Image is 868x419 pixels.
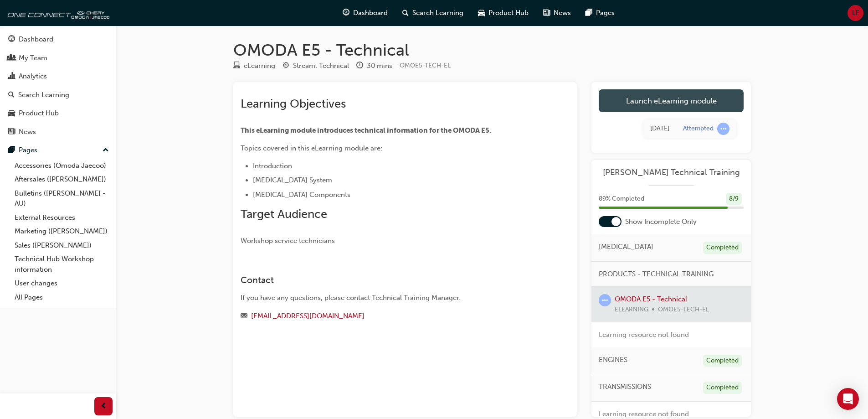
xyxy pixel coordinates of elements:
span: [MEDICAL_DATA] [599,242,653,252]
a: My Team [4,50,113,67]
div: Type [233,60,275,72]
a: Analytics [4,68,113,85]
span: Search Learning [412,8,463,18]
span: chart-icon [8,72,15,81]
button: LF [847,5,863,21]
div: Email [241,310,537,322]
a: Launch eLearning module [599,89,744,112]
span: [MEDICAL_DATA] System [253,176,332,184]
span: people-icon [8,54,15,62]
span: target-icon [282,62,289,70]
a: [EMAIL_ADDRESS][DOMAIN_NAME] [251,312,365,320]
span: pages-icon [586,7,592,19]
a: Sales ([PERSON_NAME]) [11,238,113,253]
div: Stream: Technical [293,61,349,71]
a: Aftersales ([PERSON_NAME]) [11,172,113,186]
a: Technical Hub Workshop information [11,252,113,276]
div: Completed [703,382,742,394]
a: News [4,124,113,140]
span: Dashboard [353,8,388,18]
div: Product Hub [19,108,59,119]
a: Marketing ([PERSON_NAME]) [11,224,113,238]
button: Pages [4,142,113,159]
div: Completed [703,242,742,254]
div: 30 mins [367,61,392,71]
span: News [554,8,571,18]
span: up-icon [103,145,109,156]
div: eLearning [244,61,275,71]
span: Introduction [253,162,292,170]
a: [PERSON_NAME] Technical Training [599,167,744,178]
span: Product Hub [488,8,529,18]
div: News [19,127,36,137]
span: Target Audience [241,207,327,221]
span: PRODUCTS - TECHNICAL TRAINING [599,269,714,279]
span: TRANSMISSIONS [599,382,651,392]
span: Learning resource not found [599,331,689,339]
div: Stream [282,60,349,72]
div: Analytics [19,71,47,82]
span: car-icon [8,109,15,118]
span: 89 % Completed [599,194,644,204]
a: Product Hub [4,105,113,122]
span: Pages [596,8,615,18]
span: Workshop service technicians [241,237,335,245]
span: learningRecordVerb_ATTEMPT-icon [717,123,729,135]
span: ENGINES [599,355,627,365]
span: Show Incomplete Only [625,217,697,227]
span: guage-icon [343,7,349,19]
span: This eLearning module introduces technical information for the OMODA E5. [241,126,491,134]
span: search-icon [402,7,409,19]
span: pages-icon [8,146,15,155]
span: news-icon [543,7,550,19]
span: prev-icon [100,401,107,412]
a: Accessories (Omoda Jaecoo) [11,159,113,173]
div: Dashboard [19,34,53,45]
a: External Resources [11,211,113,225]
a: pages-iconPages [578,4,622,22]
div: Attempted [683,124,714,133]
span: Topics covered in this eLearning module are: [241,144,382,152]
span: LF [852,8,859,18]
div: If you have any questions, please contact Technical Training Manager. [241,293,537,303]
span: guage-icon [8,36,15,44]
h1: OMODA E5 - Technical [233,40,751,60]
span: Learning resource not found [599,410,689,418]
div: Pages [19,145,37,155]
div: Duration [356,60,392,72]
a: Search Learning [4,87,113,103]
div: Completed [703,355,742,367]
span: learningResourceType_ELEARNING-icon [233,62,240,70]
h3: Contact [241,275,537,285]
a: Dashboard [4,31,113,48]
span: learningRecordVerb_ATTEMPT-icon [599,294,611,306]
span: Learning resource code [400,62,451,69]
div: Open Intercom Messenger [837,388,859,410]
div: Search Learning [18,90,69,100]
span: Learning Objectives [241,97,346,111]
span: email-icon [241,312,247,321]
a: news-iconNews [536,4,578,22]
button: DashboardMy TeamAnalyticsSearch LearningProduct HubNews [4,29,113,142]
a: Bulletins ([PERSON_NAME] - AU) [11,186,113,211]
a: search-iconSearch Learning [395,4,471,22]
span: [MEDICAL_DATA] Components [253,191,350,199]
div: My Team [19,53,47,63]
div: Tue Sep 30 2025 08:44:26 GMT+1000 (Australian Eastern Standard Time) [650,124,669,134]
a: guage-iconDashboard [335,4,395,22]
div: 8 / 9 [726,193,742,205]
a: User changes [11,276,113,290]
span: clock-icon [356,62,363,70]
a: car-iconProduct Hub [471,4,536,22]
span: news-icon [8,128,15,136]
a: All Pages [11,290,113,305]
span: search-icon [8,91,15,99]
span: car-icon [478,7,485,19]
img: oneconnect [5,4,109,22]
